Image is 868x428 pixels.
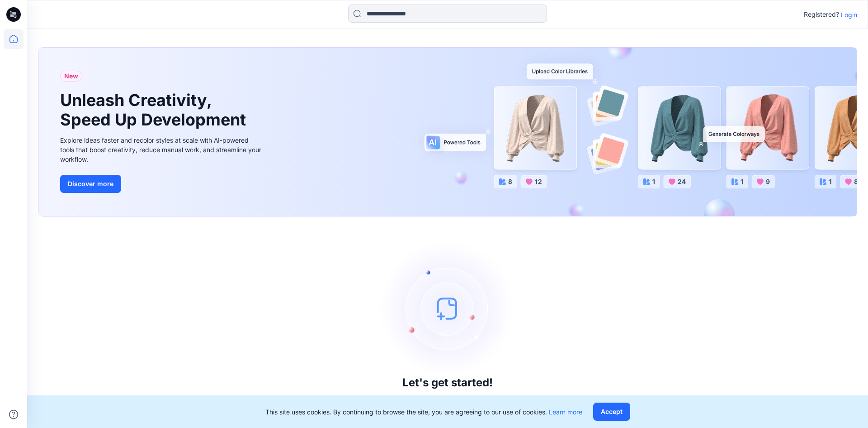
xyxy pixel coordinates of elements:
p: This site uses cookies. By continuing to browse the site, you are agreeing to our use of cookies. [265,407,582,417]
p: Login [841,10,857,19]
p: Click New to add a style or create a folder. [373,393,522,404]
button: Discover more [60,175,121,193]
a: Learn more [549,408,582,416]
img: empty-state-image.svg [380,240,515,376]
h3: Let's get started! [402,376,493,389]
h1: Unleash Creativity, Speed Up Development [60,91,250,130]
p: Registered? [804,9,839,20]
a: Discover more [60,175,264,193]
div: Explore ideas faster and recolor styles at scale with AI-powered tools that boost creativity, red... [60,135,264,164]
button: Accept [593,403,630,421]
span: New [64,71,78,82]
